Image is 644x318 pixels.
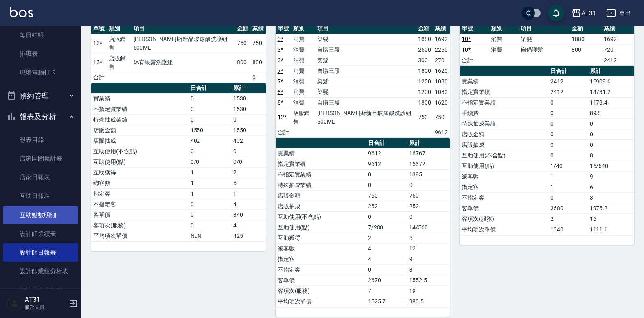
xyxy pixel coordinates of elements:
[588,150,634,161] td: 0
[188,231,231,241] td: NaN
[188,178,231,188] td: 1
[366,190,407,201] td: 750
[3,85,78,107] button: 預約管理
[3,26,78,44] a: 每日結帳
[276,169,366,180] td: 不指定實業績
[231,188,266,199] td: 1
[91,125,188,135] td: 店販金額
[407,243,450,254] td: 12
[548,161,587,171] td: 1/40
[602,24,634,34] th: 業績
[276,211,366,222] td: 互助使用(不含點)
[570,24,602,34] th: 金額
[291,34,315,44] td: 消費
[548,76,587,87] td: 2412
[460,150,548,161] td: 互助使用(不含點)
[188,83,231,94] th: 日合計
[568,5,600,22] button: AT31
[460,24,489,34] th: 單號
[276,201,366,211] td: 店販抽成
[366,211,407,222] td: 0
[407,222,450,233] td: 14/560
[588,192,634,203] td: 3
[91,146,188,157] td: 互助使用(不含點)
[250,34,266,53] td: 750
[489,44,518,55] td: 消費
[188,167,231,178] td: 1
[460,118,548,129] td: 特殊抽成業績
[366,180,407,190] td: 0
[433,76,450,87] td: 1080
[548,97,587,108] td: 0
[3,262,78,281] a: 設計師業績分析表
[131,53,235,72] td: 沐宥果露洗護組
[433,87,450,97] td: 1080
[315,24,416,34] th: 項目
[91,199,188,209] td: 不指定客
[548,192,587,203] td: 0
[188,188,231,199] td: 1
[91,209,188,220] td: 客單價
[433,127,450,137] td: 9612
[460,87,548,97] td: 指定實業績
[366,222,407,233] td: 7/280
[548,66,587,76] th: 日合計
[366,201,407,211] td: 252
[602,44,634,55] td: 720
[250,53,266,72] td: 800
[188,157,231,167] td: 0/0
[3,149,78,168] a: 店家區間累計表
[291,44,315,55] td: 消費
[602,34,634,44] td: 1692
[588,139,634,150] td: 0
[25,304,66,311] p: 服務人員
[231,146,266,157] td: 0
[460,182,548,192] td: 指定客
[416,76,433,87] td: 1200
[433,108,450,127] td: 750
[602,55,634,65] td: 2412
[519,24,570,34] th: 項目
[366,159,407,169] td: 9612
[588,171,634,182] td: 9
[407,233,450,243] td: 5
[276,148,366,159] td: 實業績
[588,213,634,224] td: 16
[407,190,450,201] td: 750
[460,76,548,87] td: 實業績
[10,7,33,17] img: Logo
[235,34,250,53] td: 750
[366,254,407,264] td: 4
[366,169,407,180] td: 0
[548,150,587,161] td: 0
[276,243,366,254] td: 總客數
[315,55,416,65] td: 剪髮
[188,125,231,135] td: 1550
[276,24,291,34] th: 單號
[407,285,450,296] td: 19
[588,97,634,108] td: 1178.4
[188,135,231,146] td: 402
[3,44,78,63] a: 排班表
[231,135,266,146] td: 402
[3,106,78,127] button: 報表及分析
[548,203,587,213] td: 2680
[366,296,407,307] td: 1525.7
[489,24,518,34] th: 類別
[291,87,315,97] td: 消費
[366,243,407,254] td: 4
[588,76,634,87] td: 15909.6
[91,188,188,199] td: 指定客
[315,44,416,55] td: 自購三段
[519,34,570,44] td: 染髮
[407,169,450,180] td: 1395
[291,76,315,87] td: 消費
[407,201,450,211] td: 252
[603,6,634,21] button: 登出
[548,87,587,97] td: 2412
[131,24,235,34] th: 項目
[416,65,433,76] td: 1800
[3,168,78,187] a: 店家日報表
[407,296,450,307] td: 980.5
[460,192,548,203] td: 不指定客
